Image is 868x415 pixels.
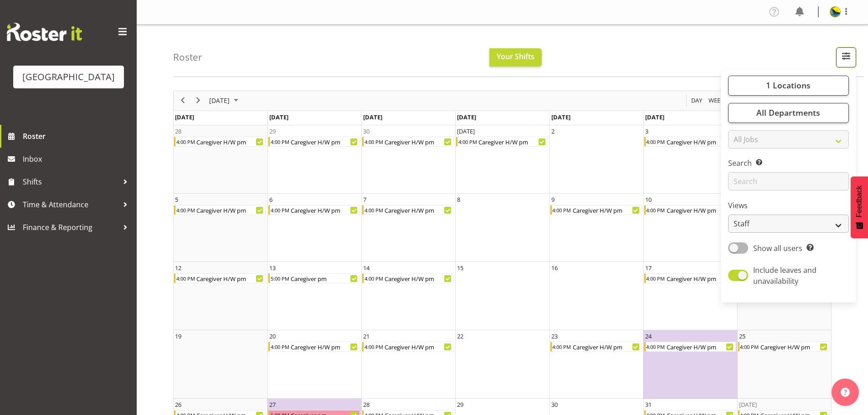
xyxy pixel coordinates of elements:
div: Caregiver H/W pm [384,137,453,146]
div: 30 [363,127,370,136]
div: [DATE] [457,127,475,136]
div: 29 [269,127,276,136]
div: Caregiver H/W pm [760,342,829,351]
div: 13 [269,263,276,272]
div: Caregiver H/W pm [384,205,453,215]
td: Sunday, October 12, 2025 [174,262,267,330]
span: Your Shifts [497,51,534,61]
div: Caregiver H/W pm Begin From Sunday, September 28, 2025 at 4:00:00 PM GMT+13:00 Ends At Sunday, Se... [174,137,266,147]
div: 2 [551,127,555,136]
span: Finance & Reporting [23,220,118,234]
td: Tuesday, September 30, 2025 [361,125,455,194]
span: Roster [23,129,132,143]
td: Wednesday, October 1, 2025 [455,125,549,194]
div: 22 [457,332,463,341]
td: Monday, October 20, 2025 [267,330,361,399]
div: 16 [551,263,558,272]
div: 4:00 PM [646,274,666,283]
div: 26 [175,400,181,409]
td: Thursday, October 9, 2025 [550,194,643,262]
div: Caregiver H/W pm [290,137,360,146]
div: Caregiver H/W pm [290,342,360,351]
td: Saturday, October 25, 2025 [737,330,831,399]
div: [DATE] [739,400,757,409]
span: [DATE] [457,113,476,121]
td: Tuesday, October 21, 2025 [361,330,455,399]
div: 8 [457,195,460,204]
div: 4:00 PM [175,274,195,283]
td: Friday, October 17, 2025 [643,262,737,330]
div: Caregiver H/W pm Begin From Thursday, October 9, 2025 at 4:00:00 PM GMT+13:00 Ends At Thursday, O... [550,205,642,215]
td: Sunday, October 5, 2025 [174,194,267,262]
div: previous period [175,91,190,110]
td: Wednesday, October 15, 2025 [455,262,549,330]
div: 6 [269,195,272,204]
span: Show all users [753,243,802,253]
div: Caregiver H/W pm Begin From Thursday, October 23, 2025 at 4:00:00 PM GMT+13:00 Ends At Thursday, ... [550,342,642,352]
td: Thursday, October 16, 2025 [550,262,643,330]
div: 31 [645,400,652,409]
div: 4:00 PM [457,137,478,146]
div: Caregiver H/W pm Begin From Tuesday, October 21, 2025 at 4:00:00 PM GMT+13:00 Ends At Tuesday, Oc... [362,342,454,352]
div: Caregiver H/W pm [572,342,642,351]
div: Caregiver H/W pm Begin From Tuesday, October 14, 2025 at 4:00:00 PM GMT+13:00 Ends At Tuesday, Oc... [362,273,454,283]
div: 10 [645,195,652,204]
div: 4:00 PM [175,205,195,215]
td: Sunday, September 28, 2025 [174,125,267,194]
div: 3 [645,127,648,136]
input: Search [728,172,849,190]
label: Views [728,200,849,211]
span: Inbox [23,152,132,166]
div: Caregiver H/W pm Begin From Monday, October 6, 2025 at 4:00:00 PM GMT+13:00 Ends At Monday, Octob... [268,205,360,215]
div: 9 [551,195,555,204]
div: 7 [363,195,366,204]
div: Caregiver H/W pm Begin From Monday, October 20, 2025 at 4:00:00 PM GMT+13:00 Ends At Monday, Octo... [268,342,360,352]
div: 28 [363,400,370,409]
div: 4:00 PM [270,342,290,351]
div: 4:00 PM [552,342,572,351]
button: Filter Shifts [836,47,856,67]
img: Rosterit website logo [7,23,82,41]
span: Feedback [855,185,863,217]
div: Caregiver H/W pm Begin From Tuesday, October 7, 2025 at 4:00:00 PM GMT+13:00 Ends At Tuesday, Oct... [362,205,454,215]
button: Next [192,95,205,106]
div: Caregiver H/W pm [384,342,453,351]
button: All Departments [728,103,849,123]
div: 21 [363,332,370,341]
div: Caregiver H/W pm Begin From Wednesday, October 1, 2025 at 4:00:00 PM GMT+13:00 Ends At Wednesday,... [456,137,548,147]
td: Monday, October 13, 2025 [267,262,361,330]
div: Caregiver H/W pm Begin From Monday, September 29, 2025 at 4:00:00 PM GMT+13:00 Ends At Monday, Se... [268,137,360,147]
span: [DATE] [551,113,570,121]
span: [DATE] [208,95,231,106]
div: Caregiver pm [290,274,360,283]
div: next period [190,91,206,110]
button: Your Shifts [489,48,542,67]
div: 5 [175,195,178,204]
div: 14 [363,263,370,272]
div: 4:00 PM [740,342,760,351]
div: 4:00 PM [364,274,384,283]
div: 28 [175,127,181,136]
div: Caregiver H/W pm [195,205,265,215]
div: 23 [551,332,558,341]
div: October 2025 [206,91,244,110]
span: [DATE] [645,113,664,121]
div: 20 [269,332,276,341]
img: help-xxl-2.png [841,388,850,397]
div: Caregiver H/W pm [384,274,453,283]
div: Caregiver H/W pm Begin From Sunday, October 5, 2025 at 4:00:00 PM GMT+13:00 Ends At Sunday, Octob... [174,205,266,215]
img: gemma-hall22491374b5f274993ff8414464fec47f.png [830,6,841,17]
div: Caregiver H/W pm [666,205,735,215]
div: 24 [645,332,652,341]
td: Friday, October 24, 2025 [643,330,737,399]
div: 4:00 PM [270,137,290,146]
label: Search [728,158,849,169]
td: Friday, October 3, 2025 [643,125,737,194]
span: All Departments [756,107,820,118]
td: Thursday, October 2, 2025 [550,125,643,194]
button: 1 Locations [728,76,849,96]
span: Day [690,95,703,106]
div: Caregiver H/W pm Begin From Friday, October 24, 2025 at 4:00:00 PM GMT+13:00 Ends At Friday, Octo... [644,342,736,352]
div: 17 [645,263,652,272]
div: Caregiver H/W pm Begin From Friday, October 3, 2025 at 4:00:00 PM GMT+13:00 Ends At Friday, Octob... [644,137,736,147]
